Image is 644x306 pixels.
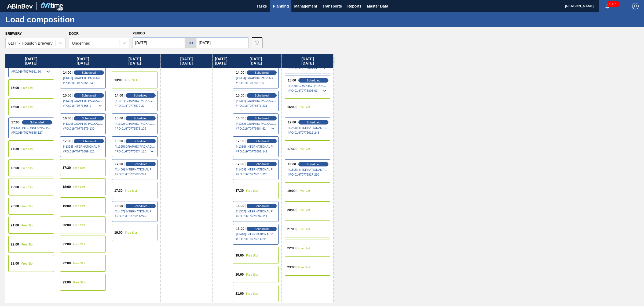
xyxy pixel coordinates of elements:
[306,79,320,82] span: Scheduled
[63,102,103,109] span: # PO : 01HT0776565-9
[288,84,328,87] span: [41438] GRAPHIC PACKAGING INTERNATIONA - 0008221069
[11,166,19,170] span: 18:00
[73,243,85,246] span: Free Slot
[21,224,34,227] span: Free Slot
[5,16,101,23] h1: Load composition
[115,125,155,132] span: # PO : 01HT0776573-109
[21,166,34,170] span: Free Slot
[11,186,19,189] span: 19:00
[236,71,244,74] span: 14:00
[255,94,269,97] span: Scheduled
[11,86,19,90] span: 15:00
[288,163,296,166] span: 18:00
[63,243,71,246] span: 21:00
[255,162,269,166] span: Scheduled
[196,37,248,48] input: mm/dd/yyyy
[213,54,230,68] div: [DATE] [DATE]
[115,99,155,102] span: [41321] GRAPHIC PACKAGING INTERNATIONA - 0008221069
[7,4,33,9] img: TNhmsLtSVTkK8tSr43FrP2fwEKptu5GPRR3wAAAABJRU5ErkJggg==
[63,148,103,155] span: # PO : 01HT0776589-128
[73,223,85,227] span: Free Slot
[115,122,155,125] span: [41322] GRAPHIC PACKAGING INTERNATIONA - 0008221069
[288,121,296,124] span: 17:00
[73,281,85,284] span: Free Slot
[288,129,328,136] span: # PO : 01HT0776612-243
[73,185,85,188] span: Free Slot
[5,32,22,35] label: Brewery
[236,99,276,102] span: [41311] GRAPHIC PACKAGING INTERNATIONA - 0008221069
[125,231,137,234] span: Free Slot
[115,162,123,166] span: 17:00
[236,162,244,166] span: 17:00
[236,204,244,208] span: 18:00
[235,189,244,192] span: 17:30
[69,32,79,35] label: Door
[255,227,269,230] span: Scheduled
[298,247,310,250] span: Free Slot
[115,210,155,213] span: [41407] INTERNATIONAL PAPER COMPANY - 0008319910
[11,262,19,265] span: 23:00
[298,189,310,193] span: Free Slot
[115,204,123,208] span: 18:00
[287,189,295,193] span: 19:00
[73,204,85,208] span: Free Slot
[63,94,71,97] span: 15:00
[298,147,310,151] span: Free Slot
[347,3,361,9] span: Reports
[30,121,44,124] span: Scheduled
[63,281,71,284] span: 23:00
[236,140,244,143] span: 17:00
[21,205,34,208] span: Free Slot
[608,1,619,7] span: 10071
[21,243,34,246] span: Free Slot
[125,189,137,192] span: Free Slot
[632,3,639,9] img: Logout
[288,87,328,94] span: # PO : 01HT0776806-61
[63,99,103,102] span: [41303] GRAPHIC PACKAGING INTERNATIONA - 0008221069
[63,80,103,86] span: # PO : 01HT0776564-230
[188,41,193,45] h5: to
[236,213,276,219] span: # PO : 01HT0776592-111
[298,105,310,109] span: Free Slot
[236,125,276,132] span: # PO : 01HT0776584-62
[21,86,34,90] span: Free Slot
[115,168,155,171] span: [41406] INTERNATIONAL PAPER COMPANY - 0008319910
[115,148,155,155] span: # PO : 01HT0776574-110
[11,147,19,151] span: 17:30
[63,125,103,132] span: # PO : 01HT0776579-130
[236,76,276,80] span: [41304] GRAPHIC PACKAGING INTERNATIONA - 0008221069
[8,41,53,45] div: 01HT - Houston Brewery
[115,117,123,120] span: 15:00
[82,140,96,143] span: Scheduled
[235,292,244,295] span: 21:00
[82,71,96,74] span: Scheduled
[236,148,276,155] span: # PO : 01HT0776591-141
[287,266,295,269] span: 23:00
[63,262,71,265] span: 22:00
[367,3,388,9] span: Master Data
[11,224,19,227] span: 21:00
[133,37,185,48] input: mm/dd/yyyy
[246,254,258,257] span: Free Slot
[134,162,148,166] span: Scheduled
[287,208,295,212] span: 20:00
[236,233,276,236] span: [41410] INTERNATIONAL PAPER COMPANY - 0008319910
[287,147,295,151] span: 17:30
[82,117,96,120] span: Scheduled
[287,247,295,250] span: 22:00
[599,2,616,10] button: Notifications
[255,204,269,208] span: Scheduled
[288,171,328,178] span: # PO : 01HT0776817-230
[115,171,155,177] span: # PO : 01HT0776600-241
[134,204,148,208] span: Scheduled
[236,236,276,242] span: # PO : 01HT0776614-229
[5,54,57,68] div: [DATE] [DATE]
[161,54,212,68] div: [DATE] [DATE]
[11,68,52,75] span: # PO : 01HT0776561-30
[21,105,34,109] span: Free Slot
[114,79,123,82] span: 13:00
[255,117,269,120] span: Scheduled
[63,166,71,169] span: 17:30
[236,80,276,86] span: # PO : 01HT0776570-5
[246,292,258,295] span: Free Slot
